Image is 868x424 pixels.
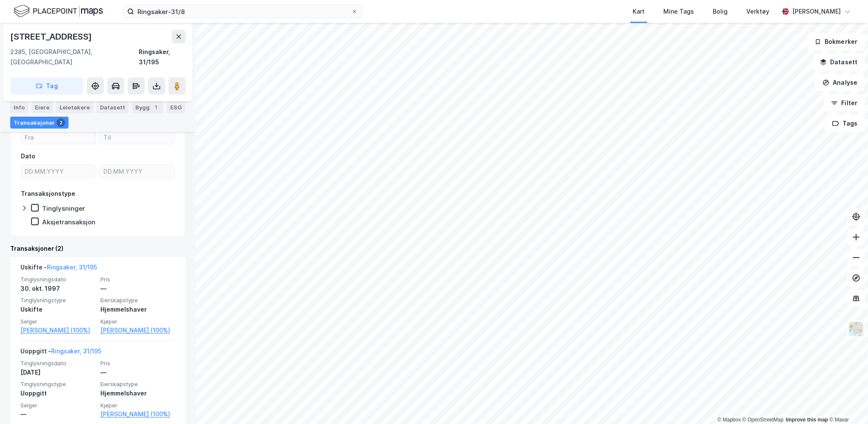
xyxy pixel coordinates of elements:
button: Datasett [813,54,865,71]
div: Eiere [31,101,53,113]
div: Info [10,101,28,113]
a: Improve this map [786,417,828,423]
div: Verktøy [746,6,769,17]
span: Kjøper [100,402,175,409]
div: Mine Tags [663,6,694,17]
a: [PERSON_NAME] (100%) [20,325,95,335]
input: Til [100,131,174,144]
div: Bygg [132,101,163,113]
div: Uskifte [20,304,95,315]
span: Tinglysningsdato [20,360,95,367]
span: Selger [20,318,95,325]
div: Ringsaker, 31/195 [139,47,186,67]
div: Transaksjoner [10,117,69,129]
span: Eierskapstype [100,297,175,304]
span: Selger [20,402,95,409]
input: Søk på adresse, matrikkel, gårdeiere, leietakere eller personer [134,5,351,18]
div: — [20,409,95,419]
div: Uoppgitt [20,388,95,398]
div: ESG [167,101,185,113]
div: Tinglysninger [42,204,85,212]
div: Transaksjoner (2) [10,244,186,254]
div: Transaksjonstype [21,189,75,199]
button: Bokmerker [807,33,865,50]
span: Kjøper [100,318,175,325]
button: Tag [10,77,83,95]
span: Tinglysningsdato [20,276,95,283]
a: Ringsaker, 31/195 [47,264,97,271]
a: [PERSON_NAME] (100%) [100,325,175,335]
span: Eierskapstype [100,381,175,388]
div: [PERSON_NAME] [792,6,841,17]
a: Ringsaker, 31/195 [51,347,101,355]
span: Pris [100,276,175,283]
div: Aksjetransaksjon [42,218,95,226]
img: Z [848,321,864,337]
span: Tinglysningstype [20,297,95,304]
div: Kontrollprogram for chat [825,383,868,424]
div: Uskifte - [20,262,97,276]
button: Tags [825,115,865,132]
iframe: Chat Widget [825,383,868,424]
div: Datasett [97,101,128,113]
div: Dato [21,151,35,161]
input: Fra [21,131,96,144]
span: Tinglysningstype [20,381,95,388]
a: Mapbox [717,417,741,423]
div: [DATE] [20,367,95,378]
div: Hjemmelshaver [100,388,175,398]
div: 30. okt. 1997 [20,284,95,294]
div: Kart [633,6,645,17]
div: Bolig [713,6,728,17]
button: Filter [824,95,865,112]
div: — [100,284,175,294]
a: [PERSON_NAME] (100%) [100,409,175,419]
div: Uoppgitt - [20,346,101,360]
a: OpenStreetMap [742,417,784,423]
input: DD.MM.YYYY [21,165,96,178]
div: Leietakere [56,101,93,113]
div: 2 [57,118,65,127]
div: Hjemmelshaver [100,304,175,315]
div: 1 [151,103,160,112]
input: DD.MM.YYYY [100,165,174,178]
div: — [100,367,175,378]
button: Analyse [815,74,865,91]
div: [STREET_ADDRESS] [10,30,94,43]
img: logo.f888ab2527a4732fd821a326f86c7f29.svg [14,4,103,19]
span: Pris [100,360,175,367]
div: 2385, [GEOGRAPHIC_DATA], [GEOGRAPHIC_DATA] [10,47,139,67]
